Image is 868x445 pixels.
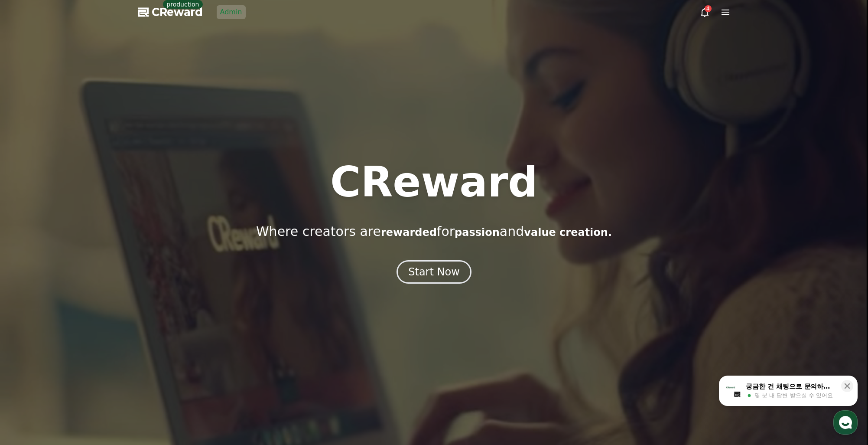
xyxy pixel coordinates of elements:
[217,5,246,19] a: Admin
[455,226,500,239] span: passion
[330,161,538,203] h1: CReward
[27,288,33,295] span: 홈
[397,269,471,277] a: Start Now
[138,5,203,19] a: CReward
[256,224,612,239] p: Where creators are for and
[705,5,712,12] div: 4
[699,7,710,17] a: 4
[3,275,57,297] a: 홈
[408,265,460,279] div: Start Now
[57,275,112,297] a: 대화
[524,226,612,239] span: value creation.
[397,260,471,284] button: Start Now
[79,288,90,295] span: 대화
[134,288,144,295] span: 설정
[112,275,166,297] a: 설정
[381,226,437,239] span: rewarded
[152,5,203,19] span: CReward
